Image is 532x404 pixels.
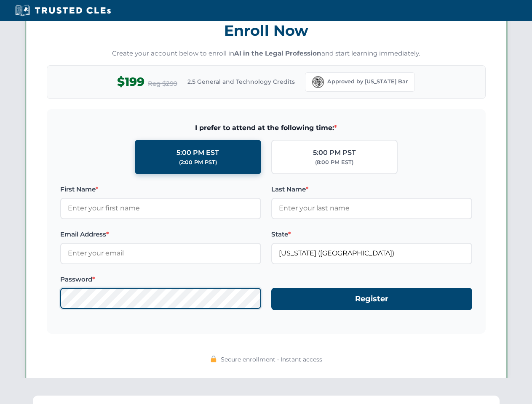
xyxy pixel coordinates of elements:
[47,49,486,58] p: Create your account below to enroll in and start learning immediately.
[60,243,261,264] input: Enter your email
[313,147,356,158] div: 5:00 PM PST
[148,79,177,89] span: Reg $299
[315,158,353,167] div: (8:00 PM EST)
[210,356,217,362] img: 🔒
[60,274,261,284] label: Password
[117,72,144,91] span: $199
[187,77,295,86] span: 2.5 General and Technology Credits
[271,184,472,194] label: Last Name
[60,198,261,219] input: Enter your first name
[271,229,472,239] label: State
[271,198,472,219] input: Enter your last name
[271,243,472,264] input: Florida (FL)
[312,76,324,88] img: Florida Bar
[176,147,219,158] div: 5:00 PM EST
[179,158,217,167] div: (2:00 PM PST)
[60,229,261,239] label: Email Address
[60,184,261,194] label: First Name
[234,49,321,57] strong: AI in the Legal Profession
[13,4,113,17] img: Trusted CLEs
[60,122,472,133] span: I prefer to attend at the following time:
[221,355,322,364] span: Secure enrollment • Instant access
[47,17,486,44] h3: Enroll Now
[271,288,472,310] button: Register
[327,77,408,86] span: Approved by [US_STATE] Bar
